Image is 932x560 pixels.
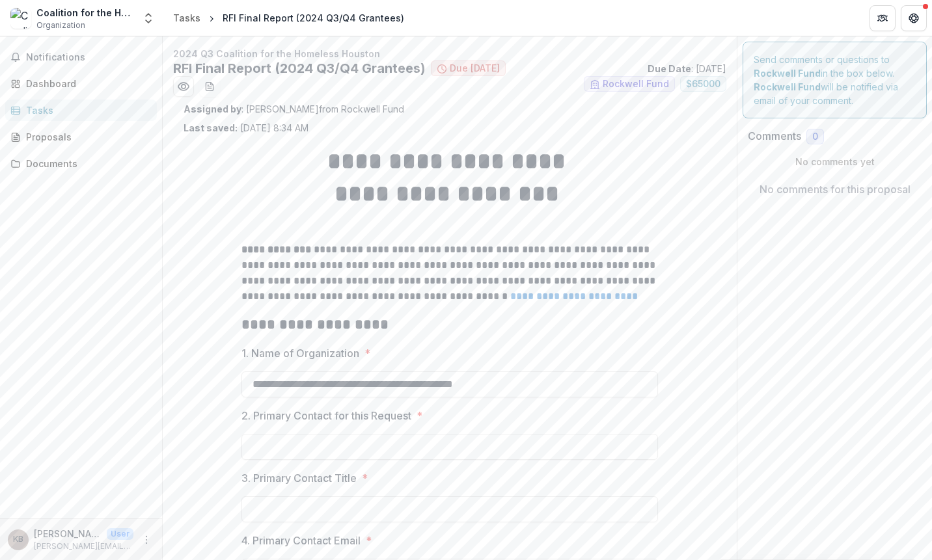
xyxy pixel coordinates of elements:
[743,42,927,118] div: Send comments or questions to in the box below. will be notified via email of your comment.
[603,79,669,90] span: Rockwell Fund
[450,63,500,74] span: Due [DATE]
[139,532,154,548] button: More
[139,5,158,31] button: Open entity switcher
[36,20,85,31] span: Organization
[173,47,726,60] p: 2024 Q3 Coalition for the Homeless Houston
[184,122,238,133] strong: Last saved:
[648,63,691,74] strong: Due Date
[26,52,152,63] span: Notifications
[223,11,404,25] div: RFI Final Report (2024 Q3/Q4 Grantees)
[870,5,896,31] button: Partners
[812,131,818,142] span: 0
[184,103,241,114] strong: Assigned by
[754,68,821,79] strong: Rockwell Fund
[184,121,308,135] p: [DATE] 8:34 AM
[13,535,23,544] div: Katina Baldwin
[748,155,922,168] p: No comments yet
[36,6,134,20] div: Coalition for the Homeless of Houston/[GEOGRAPHIC_DATA]
[107,528,133,540] p: User
[34,527,102,540] p: [PERSON_NAME]
[26,130,146,144] div: Proposals
[5,47,157,68] button: Notifications
[241,345,359,361] p: 1. Name of Organization
[760,181,911,197] p: No comments for this proposal
[184,102,716,116] p: : [PERSON_NAME] from Rockwell Fund
[5,153,157,174] a: Documents
[173,11,200,25] div: Tasks
[173,60,426,76] h2: RFI Final Report (2024 Q3/Q4 Grantees)
[34,540,133,552] p: [PERSON_NAME][EMAIL_ADDRESS][PERSON_NAME][DOMAIN_NAME]
[5,100,157,121] a: Tasks
[5,73,157,94] a: Dashboard
[173,76,194,97] button: Preview 27627bfe-d3b4-455e-8719-ae9dc13807e3.pdf
[901,5,927,31] button: Get Help
[26,103,146,117] div: Tasks
[26,77,146,90] div: Dashboard
[241,408,411,423] p: 2. Primary Contact for this Request
[748,130,801,142] h2: Comments
[5,126,157,148] a: Proposals
[168,8,409,27] nav: breadcrumb
[26,157,146,170] div: Documents
[648,62,726,75] p: : [DATE]
[199,76,220,97] button: download-word-button
[241,470,357,486] p: 3. Primary Contact Title
[10,8,31,29] img: Coalition for the Homeless of Houston/Harris County
[686,79,720,90] span: $ 65000
[168,8,206,27] a: Tasks
[754,81,821,92] strong: Rockwell Fund
[241,533,361,548] p: 4. Primary Contact Email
